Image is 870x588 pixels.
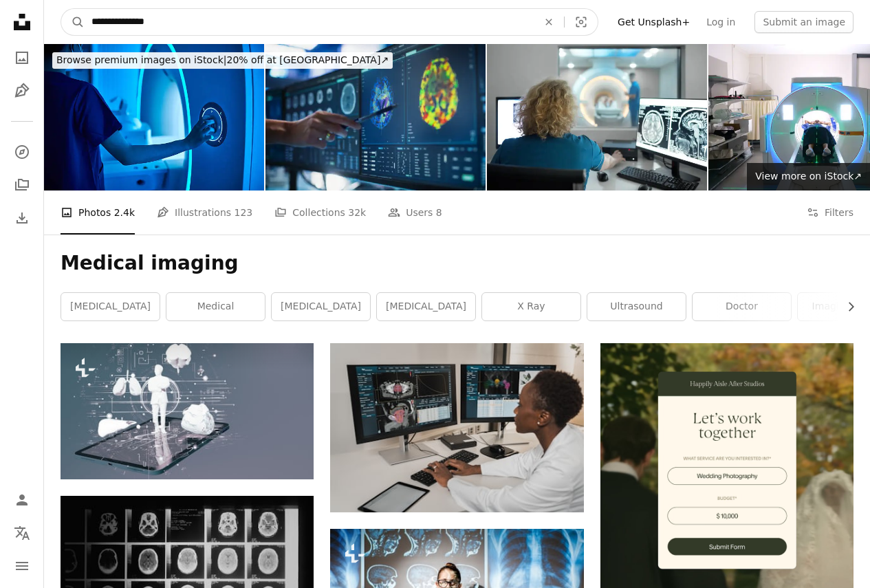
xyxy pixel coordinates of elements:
[348,205,366,220] span: 32k
[61,8,598,36] form: Find visuals sitewide
[61,9,85,35] button: Search Unsplash
[587,293,686,320] a: ultrasound
[61,343,314,479] img: a person standing on top of a cell phone
[8,552,36,580] button: Menu
[436,205,442,220] span: 8
[565,9,598,35] button: Visual search
[698,11,743,33] a: Log in
[44,44,264,190] img: Female Nurse Operating MRI Scan Machine at MRI-scanner Room
[482,293,580,320] a: x ray
[8,171,36,199] a: Collections
[609,11,698,33] a: Get Unsplash+
[693,293,791,320] a: doctor
[61,293,160,320] a: [MEDICAL_DATA]
[755,171,862,182] span: View more on iStock ↗
[747,163,870,190] a: View more on iStock↗
[807,190,853,235] button: Filters
[8,204,36,232] a: Download History
[487,44,707,190] img: MRI scanning procedure control room.
[44,44,401,77] a: Browse premium images on iStock|20% off at [GEOGRAPHIC_DATA]↗
[8,519,36,547] button: Language
[274,190,366,235] a: Collections 32k
[8,44,36,72] a: Photos
[534,9,564,35] button: Clear
[388,190,442,235] a: Users 8
[272,293,370,320] a: [MEDICAL_DATA]
[56,54,389,65] span: 20% off at [GEOGRAPHIC_DATA] ↗
[61,574,314,587] a: a black and white photo of various mri images
[754,11,853,33] button: Submit an image
[235,205,253,220] span: 123
[838,293,853,320] button: scroll list to the right
[8,8,36,39] a: Home — Unsplash
[61,405,314,417] a: a person standing on top of a cell phone
[157,190,252,235] a: Illustrations 123
[61,251,853,276] h1: Medical imaging
[377,293,475,320] a: [MEDICAL_DATA]
[265,44,486,190] img: Modern Medical Research Center: Anonymous Doctor Pointing At Desktop Computer Monitor With CT Sca...
[330,343,583,512] img: a man working on a computer
[166,293,265,320] a: medical
[8,486,36,514] a: Log in / Sign up
[330,422,583,434] a: a man working on a computer
[56,54,226,65] span: Browse premium images on iStock |
[8,77,36,105] a: Illustrations
[8,138,36,166] a: Explore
